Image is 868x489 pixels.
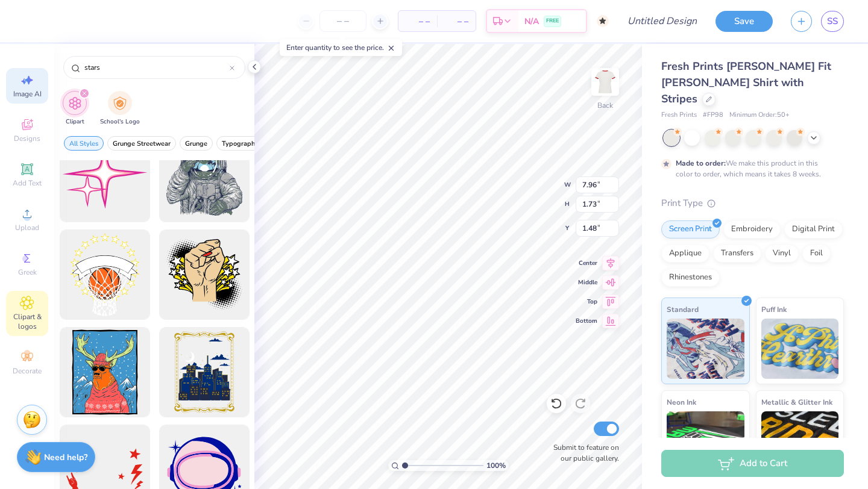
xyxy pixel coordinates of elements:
div: Vinyl [765,244,799,263]
span: FREE [546,17,559,25]
img: Clipart Image [68,96,82,110]
span: Middle [576,278,597,287]
div: Foil [802,244,831,263]
span: Puff Ink [761,303,787,316]
span: Grunge [185,139,207,148]
span: Decorate [13,366,42,376]
div: Print Type [661,196,844,210]
span: Greek [18,267,37,277]
label: Submit to feature on our public gallery. [547,442,619,464]
span: Grunge Streetwear [113,139,171,148]
span: Fresh Prints [661,110,697,120]
span: Upload [15,223,39,232]
span: – – [444,15,468,28]
input: – – [319,10,366,32]
div: Applique [661,244,709,263]
input: Try "Stars" [83,61,230,73]
span: – – [406,15,430,28]
img: Puff Ink [761,319,839,379]
span: Metallic & Glitter Ink [761,396,832,408]
button: filter button [63,91,87,126]
span: # FP98 [703,110,723,120]
span: School's Logo [100,117,140,126]
span: All Styles [69,139,98,148]
button: filter button [216,136,264,151]
span: Neon Ink [667,396,696,408]
div: Screen Print [661,220,720,238]
a: SS [821,11,844,32]
img: Metallic & Glitter Ink [761,411,839,472]
span: Bottom [576,317,597,325]
div: Digital Print [784,220,843,238]
span: Standard [667,303,699,316]
div: Enter quantity to see the price. [280,39,402,56]
span: Image AI [13,89,42,99]
span: Designs [14,134,40,143]
span: Minimum Order: 50 + [729,110,790,120]
button: filter button [100,91,140,126]
span: Clipart [66,117,84,126]
span: 100 % [486,460,506,471]
button: filter button [64,136,104,151]
button: Save [715,11,773,32]
img: Standard [667,319,744,379]
button: filter button [107,136,176,151]
span: Add Text [13,178,42,188]
div: Transfers [713,244,761,263]
strong: Made to order: [676,158,726,168]
span: Fresh Prints [PERSON_NAME] Fit [PERSON_NAME] Shirt with Stripes [661,59,831,106]
strong: Need help? [44,452,87,463]
div: Rhinestones [661,269,720,287]
span: Center [576,259,597,267]
img: Back [593,70,617,94]
div: filter for School's Logo [100,91,140,126]
span: Typography [222,139,259,148]
span: Top [576,297,597,306]
span: SS [827,14,838,28]
button: filter button [180,136,213,151]
span: Clipart & logos [6,312,48,331]
img: School's Logo Image [113,96,127,110]
div: We make this product in this color to order, which means it takes 8 weeks. [676,158,824,179]
span: N/A [524,15,539,28]
img: Neon Ink [667,411,744,472]
div: Embroidery [723,220,781,238]
input: Untitled Design [618,9,706,33]
div: filter for Clipart [63,91,87,126]
div: Back [597,100,613,111]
